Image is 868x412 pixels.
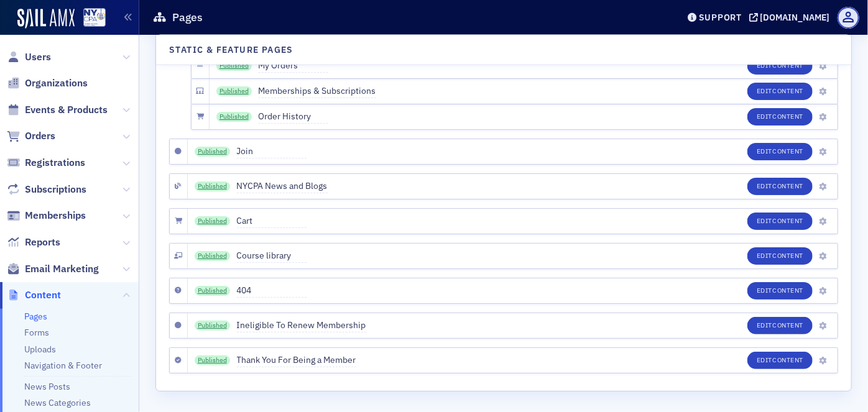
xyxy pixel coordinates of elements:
div: [DOMAIN_NAME] [760,12,830,23]
div: Support [699,12,742,23]
h4: Static & Feature Pages [169,43,293,57]
a: Content [7,288,61,302]
a: Published [195,181,231,191]
span: Thank You For Being a Member [237,354,356,367]
button: EditContent [747,282,813,300]
a: Published [216,61,252,71]
span: Reports [25,236,60,249]
button: EditContent [747,352,813,369]
span: Cart [237,214,307,228]
span: Profile [838,7,859,29]
span: Content [772,355,803,364]
span: Content [772,147,803,155]
button: EditContent [747,213,813,230]
a: Forms [24,327,49,338]
span: 404 [237,284,307,298]
a: Orders [7,129,55,143]
a: Memberships [7,209,86,222]
span: Memberships [25,209,86,222]
span: Users [25,50,51,64]
a: Published [195,216,231,226]
button: EditContent [747,178,813,195]
h1: Pages [172,10,203,25]
span: Content [772,181,803,190]
a: Email Marketing [7,262,99,276]
span: Ineligible To Renew Membership [237,319,366,332]
a: Reports [7,236,60,249]
a: Uploads [24,344,56,355]
a: Published [195,355,231,365]
span: Email Marketing [25,262,99,276]
span: Content [772,251,803,260]
span: NYCPA News and Blogs [237,180,328,193]
a: News Posts [24,381,70,392]
span: Course library [237,249,307,263]
span: Organizations [25,76,88,90]
span: Orders [25,129,55,143]
button: EditContent [747,143,813,160]
a: Subscriptions [7,183,86,196]
a: News Categories [24,397,91,408]
span: Content [772,321,803,329]
span: Subscriptions [25,183,86,196]
a: Registrations [7,156,85,170]
span: My Orders [259,59,328,73]
span: Join [237,145,307,158]
a: Navigation & Footer [24,360,102,371]
img: SailAMX [83,8,106,27]
a: Published [195,147,231,157]
a: Published [216,112,252,122]
button: EditContent [747,108,813,126]
a: Published [216,86,252,96]
span: Events & Products [25,103,108,117]
button: EditContent [747,317,813,334]
span: Content [772,286,803,295]
button: [DOMAIN_NAME] [749,13,834,22]
span: Memberships & Subscriptions [259,85,376,98]
span: Registrations [25,156,85,170]
a: View Homepage [75,8,106,29]
a: Users [7,50,51,64]
span: Content [772,216,803,225]
span: Content [772,61,803,70]
span: Content [772,86,803,95]
a: Published [195,251,231,261]
a: Pages [24,311,47,322]
a: Organizations [7,76,88,90]
button: EditContent [747,247,813,265]
span: Content [25,288,61,302]
span: Order History [259,110,328,124]
a: Events & Products [7,103,108,117]
a: Published [195,321,231,331]
img: SailAMX [17,9,75,29]
a: Published [195,286,231,296]
button: EditContent [747,57,813,75]
button: EditContent [747,83,813,100]
span: Content [772,112,803,121]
